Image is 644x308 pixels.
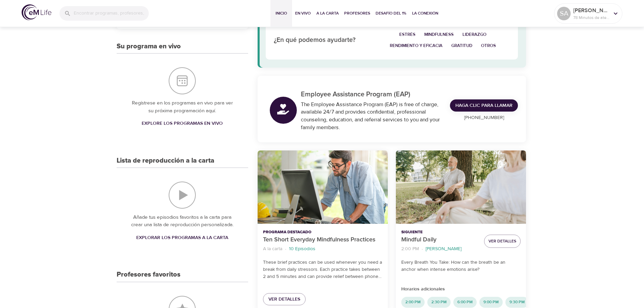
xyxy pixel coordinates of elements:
[169,182,196,209] img: Lista de reproducción a la carta
[117,43,181,50] h3: Su programa en vivo
[142,119,223,128] span: Explore los programas en vivo
[455,101,512,110] span: Haga clic para llamar
[134,232,231,244] a: Explorar los programas a la carta
[401,299,425,305] span: 2:00 PM
[130,99,235,115] p: Regístrese en los programas en vivo para ver su próxima programación aquí.
[263,245,282,253] p: A la carta
[420,29,458,40] button: Mindfulness
[479,299,503,305] span: 9:00 PM
[573,15,609,21] p: 78 Minutos de atención
[273,10,289,17] span: Inicio
[479,297,503,308] div: 9:00 PM
[505,299,529,305] span: 9:30 PM
[376,10,407,17] span: Desafío del 1%
[263,229,382,235] p: Programa destacado
[557,7,571,20] div: SA
[412,10,438,17] span: La Conexión
[447,40,477,51] button: Gratitud
[401,235,479,244] p: Mindful Daily
[484,235,521,248] button: Ver detalles
[427,297,451,308] div: 2:30 PM
[130,214,235,229] p: Añade tus episodios favoritos a la carta para crear una lista de reproducción personalizada.
[488,238,516,245] span: Ver detalles
[401,229,479,235] p: Siguiente
[462,31,486,39] span: Liderazgo
[401,286,521,293] p: Horarios adicionales
[573,6,609,15] p: [PERSON_NAME]
[422,244,423,254] li: ·
[401,244,479,254] nav: breadcrumb
[263,244,382,254] nav: breadcrumb
[401,245,419,253] p: 2:00 PM
[450,99,518,112] a: Haga clic para llamar
[451,42,472,50] span: Gratitud
[385,40,447,51] button: Rendimiento y eficacia
[268,295,300,304] span: Ver detalles
[396,150,526,224] button: Mindful Daily
[263,293,306,306] a: Ver detalles
[453,297,477,308] div: 6:00 PM
[316,10,339,17] span: A la carta
[301,89,442,99] p: Employee Assistance Program (EAP)
[295,10,311,17] span: En vivo
[481,42,496,50] span: Otros
[477,40,500,51] button: Otros
[263,235,382,244] p: Ten Short Everyday Mindfulness Practices
[390,42,443,50] span: Rendimiento y eficacia
[401,297,425,308] div: 2:00 PM
[117,157,214,165] h3: Lista de reproducción a la carta
[399,31,415,39] span: Estrés
[505,297,529,308] div: 9:30 PM
[289,245,315,253] p: 10 Episodios
[453,299,477,305] span: 6:00 PM
[285,244,286,254] li: ·
[344,10,370,17] span: Profesores
[401,259,521,273] p: Every Breath You Take: How can the breath be an anchor when intense emotions arise?
[274,35,367,45] p: ¿En qué podemos ayudarte?
[458,29,491,40] button: Liderazgo
[139,117,225,130] a: Explore los programas en vivo
[258,150,388,224] button: Ten Short Everyday Mindfulness Practices
[427,299,451,305] span: 2:30 PM
[301,101,442,132] div: The Employee Assistance Program (EAP) is free of charge, available 24/7 and provides confidential...
[263,259,382,280] p: These brief practices can be used whenever you need a break from daily stressors. Each practice t...
[22,4,51,20] img: logo
[169,67,196,94] img: Su programa en vivo
[426,245,461,253] p: [PERSON_NAME]
[136,234,228,242] span: Explorar los programas a la carta
[424,31,454,39] span: Mindfulness
[117,271,181,279] h3: Profesores favoritos
[450,114,518,121] p: [PHONE_NUMBER]
[395,29,420,40] button: Estrés
[74,6,149,21] input: Encontrar programas, profesores, etc...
